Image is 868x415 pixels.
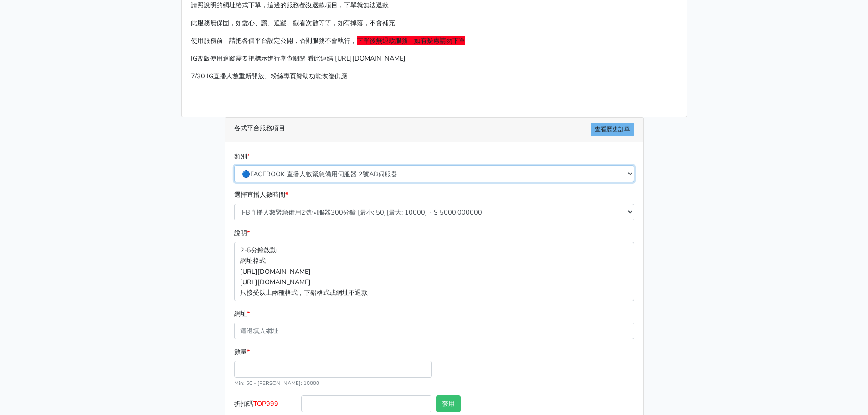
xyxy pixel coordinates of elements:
[253,399,278,408] span: TOP999
[234,242,634,301] p: 2-5分鐘啟動 網址格式 [URL][DOMAIN_NAME] [URL][DOMAIN_NAME] 只接受以上兩種格式，下錯格式或網址不退款
[234,323,634,339] input: 這邊填入網址
[234,151,250,162] label: 類別
[191,53,678,64] p: IG改版使用追蹤需要把標示進行審查關閉 看此連結 [URL][DOMAIN_NAME]
[234,190,288,200] label: 選擇直播人數時間
[234,308,250,319] label: 網址
[191,18,678,28] p: 此服務無保固，如愛心、讚、追蹤、觀看次數等等，如有掉落，不會補充
[436,395,461,412] button: 套用
[357,36,465,45] span: 下單後無退款服務，如有疑慮請勿下單
[234,347,250,357] label: 數量
[234,228,250,238] label: 說明
[234,379,319,387] small: Min: 50 - [PERSON_NAME]: 10000
[591,123,634,136] a: 查看歷史訂單
[191,36,678,46] p: 使用服務前，請把各個平台設定公開，否則服務不會執行，
[191,71,678,82] p: 7/30 IG直播人數重新開放、粉絲專頁贊助功能恢復供應
[225,118,643,142] div: 各式平台服務項目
